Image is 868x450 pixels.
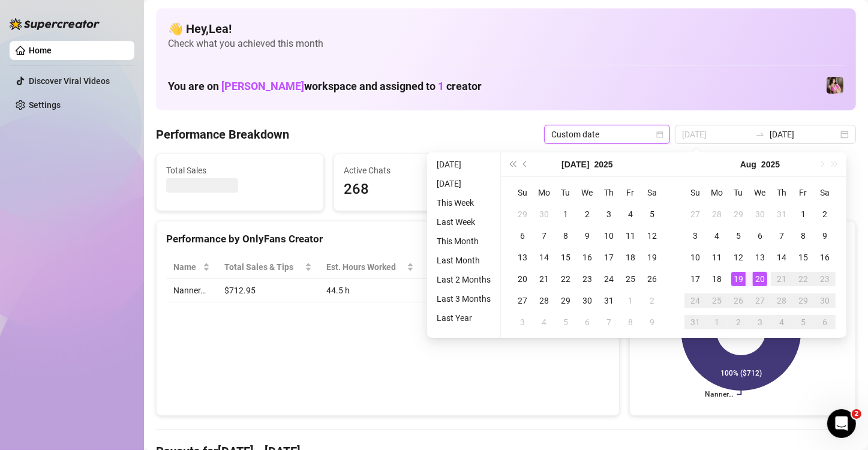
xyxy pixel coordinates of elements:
[221,80,304,92] span: [PERSON_NAME]
[602,293,616,308] div: 31
[792,203,814,225] td: 2025-08-01
[645,272,659,286] div: 26
[168,80,482,93] h1: You are on workspace and assigned to creator
[432,272,495,287] li: Last 2 Months
[792,247,814,268] td: 2025-08-15
[818,315,832,329] div: 6
[623,229,638,243] div: 11
[682,128,750,141] input: Start date
[740,152,756,176] button: Choose a month
[755,130,765,139] span: swap-right
[576,290,598,311] td: 2025-07-30
[814,290,836,311] td: 2025-08-30
[774,207,789,221] div: 31
[706,268,728,290] td: 2025-08-18
[706,290,728,311] td: 2025-08-25
[515,229,530,243] div: 6
[792,182,814,203] th: Fr
[761,152,780,176] button: Choose a year
[432,196,495,210] li: This Week
[319,279,421,302] td: 44.5 h
[706,203,728,225] td: 2025-07-28
[731,250,746,265] div: 12
[792,290,814,311] td: 2025-08-29
[576,247,598,268] td: 2025-07-16
[774,293,789,308] div: 28
[438,80,444,92] span: 1
[684,225,706,247] td: 2025-08-03
[749,247,771,268] td: 2025-08-13
[749,225,771,247] td: 2025-08-06
[421,256,498,279] th: Sales / Hour
[728,225,749,247] td: 2025-08-05
[620,225,641,247] td: 2025-07-11
[749,290,771,311] td: 2025-08-27
[774,315,789,329] div: 4
[684,290,706,311] td: 2025-08-24
[432,292,495,306] li: Last 3 Months
[598,182,620,203] th: Th
[598,311,620,333] td: 2025-08-07
[688,207,702,221] div: 27
[623,315,638,329] div: 8
[771,311,792,333] td: 2025-09-04
[537,315,551,329] div: 4
[533,182,555,203] th: Mo
[771,203,792,225] td: 2025-07-31
[620,268,641,290] td: 2025-07-25
[602,207,616,221] div: 3
[166,279,217,302] td: Nanner…
[344,178,491,201] span: 268
[645,250,659,265] div: 19
[710,272,724,286] div: 18
[580,315,594,329] div: 6
[537,272,551,286] div: 21
[555,290,576,311] td: 2025-07-29
[753,293,767,308] div: 27
[645,207,659,221] div: 5
[10,18,100,30] img: logo-BBDzfeDw.svg
[602,250,616,265] div: 17
[580,272,594,286] div: 23
[796,293,810,308] div: 29
[792,311,814,333] td: 2025-09-05
[598,247,620,268] td: 2025-07-17
[774,250,789,265] div: 14
[512,268,533,290] td: 2025-07-20
[755,130,765,139] span: to
[684,247,706,268] td: 2025-08-10
[537,229,551,243] div: 7
[818,293,832,308] div: 30
[432,311,495,325] li: Last Year
[558,272,573,286] div: 22
[710,250,724,265] div: 11
[533,203,555,225] td: 2025-06-30
[432,176,495,191] li: [DATE]
[156,126,289,143] h4: Performance Breakdown
[558,315,573,329] div: 5
[29,46,52,55] a: Home
[576,311,598,333] td: 2025-08-06
[512,247,533,268] td: 2025-07-13
[753,229,767,243] div: 6
[753,250,767,265] div: 13
[576,225,598,247] td: 2025-07-09
[217,279,319,302] td: $712.95
[771,290,792,311] td: 2025-08-28
[421,279,498,302] td: $16.02
[224,260,302,274] span: Total Sales & Tips
[519,152,532,176] button: Previous month (PageUp)
[796,229,810,243] div: 8
[710,315,724,329] div: 1
[656,131,663,138] span: calendar
[598,225,620,247] td: 2025-07-10
[620,203,641,225] td: 2025-07-04
[537,250,551,265] div: 14
[728,290,749,311] td: 2025-08-26
[684,268,706,290] td: 2025-08-17
[432,234,495,248] li: This Month
[684,203,706,225] td: 2025-07-27
[551,125,663,143] span: Custom date
[771,225,792,247] td: 2025-08-07
[598,203,620,225] td: 2025-07-03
